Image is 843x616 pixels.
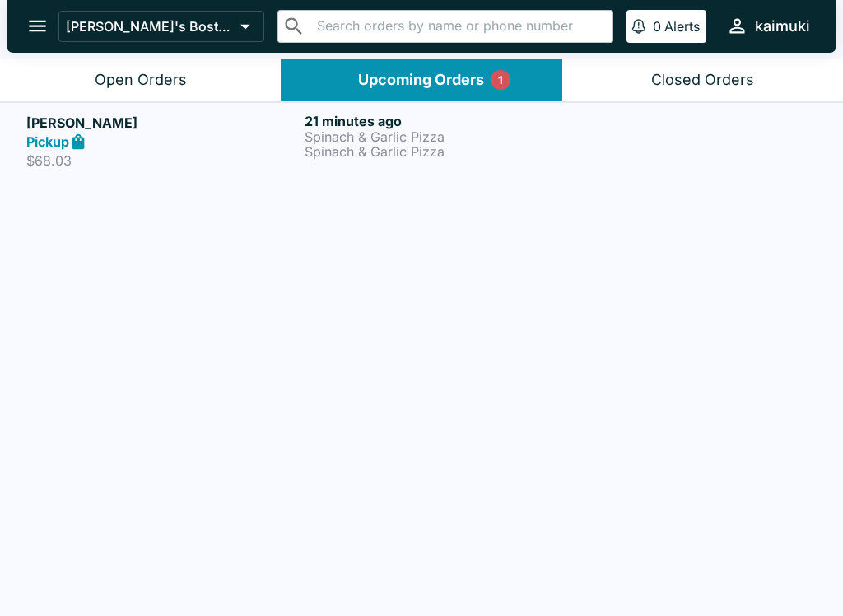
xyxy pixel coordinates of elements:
[498,72,503,88] p: 1
[95,71,187,90] div: Open Orders
[312,15,606,38] input: Search orders by name or phone number
[58,11,264,42] button: [PERSON_NAME]'s Boston Pizza
[664,18,700,35] p: Alerts
[651,71,754,90] div: Closed Orders
[305,129,576,144] p: Spinach & Garlic Pizza
[16,5,58,47] button: open drawer
[653,18,661,35] p: 0
[66,18,234,35] p: [PERSON_NAME]'s Boston Pizza
[26,113,298,133] h5: [PERSON_NAME]
[358,71,484,90] div: Upcoming Orders
[305,144,576,159] p: Spinach & Garlic Pizza
[26,133,69,150] strong: Pickup
[720,8,817,44] button: kaimuki
[26,152,298,169] p: $68.03
[755,16,810,36] div: kaimuki
[305,113,576,129] h6: 21 minutes ago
